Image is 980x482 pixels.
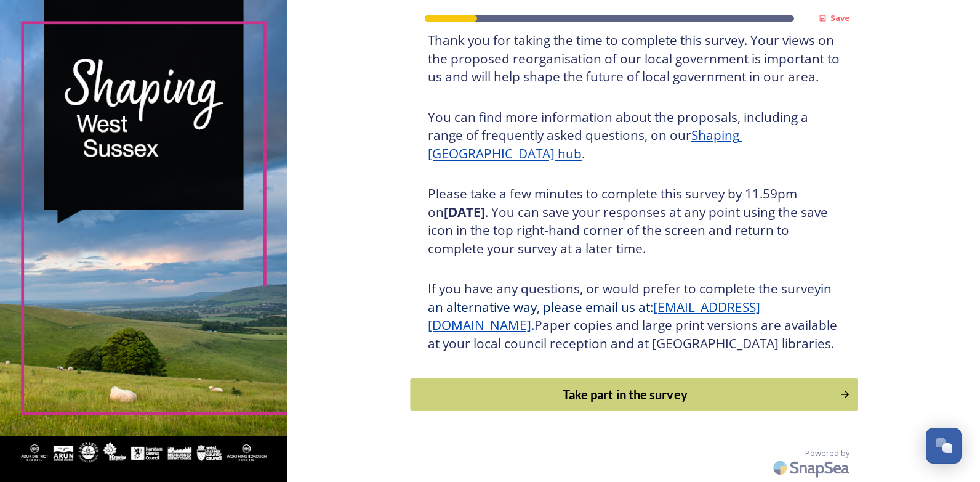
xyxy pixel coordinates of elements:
[805,447,849,459] span: Powered by
[769,453,856,482] img: SnapSea Logo
[428,185,840,258] h3: Please take a few minutes to complete this survey by 11.59pm on . You can save your responses at ...
[428,108,840,163] h3: You can find more information about the proposals, including a range of frequently asked question...
[444,203,485,221] strong: [DATE]
[428,298,760,334] a: [EMAIL_ADDRESS][DOMAIN_NAME]
[531,316,534,333] span: .
[428,31,840,86] h3: Thank you for taking the time to complete this survey. Your views on the proposed reorganisation ...
[830,12,849,23] strong: Save
[428,280,835,316] span: in an alternative way, please email us at:
[417,385,833,404] div: Take part in the survey
[410,378,857,411] button: Continue
[428,280,840,353] h3: If you have any questions, or would prefer to complete the survey Paper copies and large print ve...
[428,126,742,162] a: Shaping [GEOGRAPHIC_DATA] hub
[926,428,962,464] button: Open Chat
